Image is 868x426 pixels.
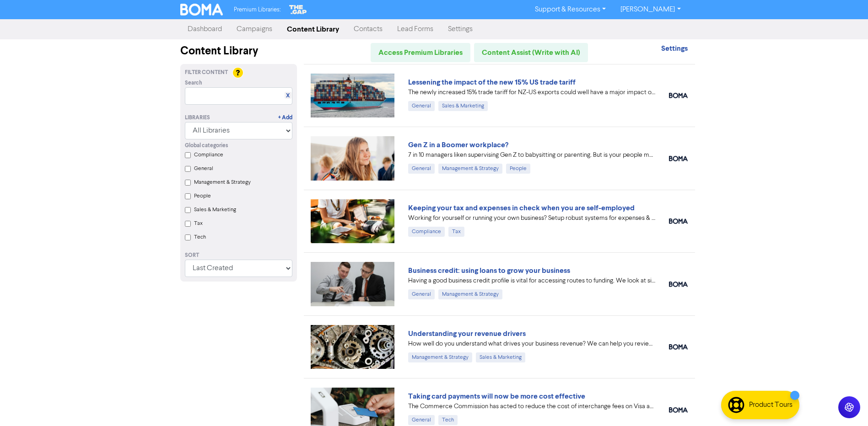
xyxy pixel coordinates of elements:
a: Support & Resources [528,2,613,17]
div: Content Library [180,43,297,59]
div: Having a good business credit profile is vital for accessing routes to funding. We look at six di... [408,276,655,286]
a: Content Library [280,20,346,38]
label: Sales & Marketing [194,206,236,214]
img: boma_accounting [669,218,688,224]
div: General [408,101,435,111]
div: Sort [185,251,292,260]
img: BOMA Logo [180,4,223,16]
div: Management & Strategy [408,352,472,362]
a: + Add [278,114,292,122]
span: Search [185,79,202,87]
div: General [408,164,435,174]
label: Compliance [194,151,223,159]
label: General [194,165,213,173]
a: Lead Forms [390,20,441,38]
div: The Commerce Commission has acted to reduce the cost of interchange fees on Visa and Mastercard p... [408,402,655,411]
iframe: Chat Widget [822,382,868,426]
div: 7 in 10 managers liken supervising Gen Z to babysitting or parenting. But is your people manageme... [408,150,655,160]
img: The Gap [288,4,308,16]
div: Global categories [185,142,292,150]
label: Management & Strategy [194,178,251,186]
label: People [194,192,211,200]
a: Settings [661,45,688,53]
div: Filter Content [185,69,292,77]
img: boma [669,407,688,413]
div: How well do you understand what drives your business revenue? We can help you review your numbers... [408,339,655,349]
a: X [286,92,290,99]
div: Management & Strategy [438,164,502,174]
label: Tax [194,219,203,228]
div: Working for yourself or running your own business? Setup robust systems for expenses & tax requir... [408,213,655,223]
div: Management & Strategy [438,289,502,299]
a: Gen Z in a Boomer workplace? [408,140,508,149]
a: Lessening the impact of the new 15% US trade tariff [408,78,576,87]
strong: Settings [661,44,688,53]
a: Content Assist (Write with AI) [474,43,588,62]
a: Settings [441,20,480,38]
a: Business credit: using loans to grow your business [408,266,570,275]
img: boma [669,282,688,287]
div: The newly increased 15% trade tariff for NZ-US exports could well have a major impact on your mar... [408,88,655,97]
div: Compliance [408,227,445,237]
label: Tech [194,233,206,241]
a: Contacts [346,20,390,38]
a: Campaigns [229,20,280,38]
img: boma [669,156,688,161]
div: Tax [448,227,464,237]
div: Sales & Marketing [438,101,488,111]
div: Sales & Marketing [476,352,525,362]
a: Dashboard [180,20,229,38]
div: Libraries [185,114,210,122]
a: Keeping your tax and expenses in check when you are self-employed [408,203,635,213]
div: People [506,164,530,174]
a: Understanding your revenue drivers [408,329,526,338]
img: boma_accounting [669,344,688,350]
div: General [408,415,435,425]
span: Premium Libraries: [234,7,280,13]
a: Taking card payments will now be more cost effective [408,392,585,401]
a: Access Premium Libraries [371,43,470,62]
a: [PERSON_NAME] [613,2,688,17]
div: Tech [438,415,458,425]
img: boma [669,93,688,98]
div: General [408,289,435,299]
